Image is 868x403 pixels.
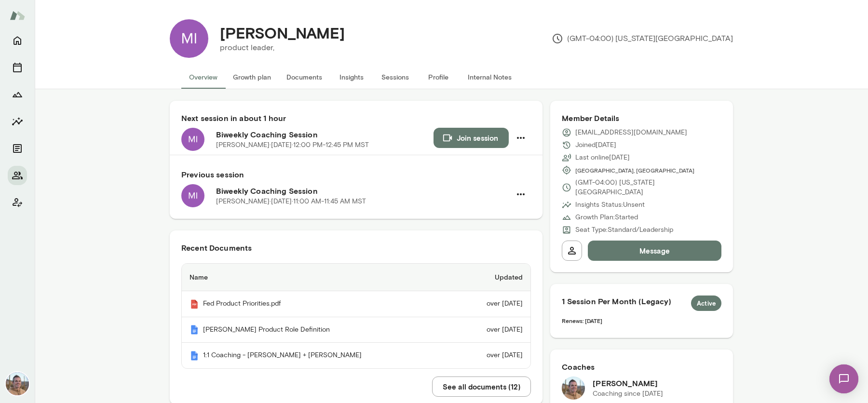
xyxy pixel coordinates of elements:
[575,128,687,137] p: [EMAIL_ADDRESS][DOMAIN_NAME]
[181,112,531,124] h6: Next session in about 1 hour
[181,66,225,89] button: Overview
[562,317,602,324] span: Renews: [DATE]
[562,296,721,311] h6: 1 Session Per Month (Legacy)
[181,242,531,254] h6: Recent Documents
[373,66,417,89] button: Sessions
[455,343,530,368] td: over [DATE]
[8,193,27,212] button: Client app
[455,264,530,291] th: Updated
[575,200,645,210] p: Insights Status: Unsent
[8,85,27,104] button: Growth Plan
[216,129,434,140] h6: Biweekly Coaching Session
[562,361,721,373] h6: Coaches
[455,291,530,317] td: over [DATE]
[190,325,199,335] img: Mento
[593,377,663,389] h6: [PERSON_NAME]
[575,166,694,174] span: [GEOGRAPHIC_DATA], [GEOGRAPHIC_DATA]
[216,185,511,197] h6: Biweekly Coaching Session
[691,299,721,309] span: Active
[190,299,199,309] img: Mento
[8,139,27,158] button: Documents
[575,178,721,197] p: (GMT-04:00) [US_STATE][GEOGRAPHIC_DATA]
[575,140,616,150] p: Joined [DATE]
[216,197,366,206] p: [PERSON_NAME] · [DATE] · 11:00 AM-11:45 AM MST
[575,225,673,235] p: Seat Type: Standard/Leadership
[562,112,721,124] h6: Member Details
[330,66,373,89] button: Insights
[220,42,345,54] p: product leader,
[562,376,585,400] img: Adam Griffin
[182,291,455,317] th: Fed Product Priorities.pdf
[6,372,29,395] img: Adam Griffin
[575,153,630,162] p: Last online [DATE]
[279,66,330,89] button: Documents
[575,213,638,222] p: Growth Plan: Started
[460,66,519,89] button: Internal Notes
[190,351,199,361] img: Mento
[8,166,27,185] button: Members
[225,66,279,89] button: Growth plan
[220,24,345,42] h4: [PERSON_NAME]
[10,6,25,25] img: Mento
[588,241,721,261] button: Message
[434,128,509,148] button: Join session
[8,31,27,50] button: Home
[182,343,455,368] th: 1:1 Coaching - [PERSON_NAME] + [PERSON_NAME]
[8,58,27,77] button: Sessions
[170,19,208,58] img: Michael Hoeschele
[593,389,663,399] p: Coaching since [DATE]
[182,264,455,291] th: Name
[417,66,460,89] button: Profile
[181,169,531,180] h6: Previous session
[182,317,455,343] th: [PERSON_NAME] Product Role Definition
[8,112,27,131] button: Insights
[552,33,733,44] p: (GMT-04:00) [US_STATE][GEOGRAPHIC_DATA]
[432,376,531,397] button: See all documents (12)
[455,317,530,343] td: over [DATE]
[216,140,369,150] p: [PERSON_NAME] · [DATE] · 12:00 PM-12:45 PM MST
